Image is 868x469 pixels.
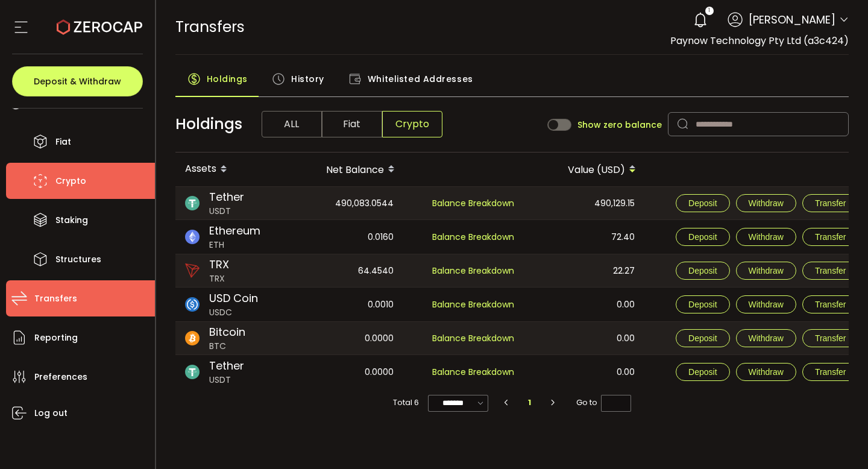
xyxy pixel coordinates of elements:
[209,239,260,251] span: ETH
[34,77,121,86] span: Deposit & Withdraw
[676,363,729,381] button: Deposit
[688,198,717,208] span: Deposit
[519,394,541,411] li: 1
[525,159,646,180] div: Value (USD)
[393,394,419,411] span: Total 6
[688,266,717,275] span: Deposit
[209,306,258,319] span: USDC
[262,111,322,137] span: ALL
[322,111,382,137] span: Fiat
[432,197,514,209] span: Balance Breakdown
[34,404,68,422] span: Log out
[688,300,717,309] span: Deposit
[815,266,846,275] span: Transfer
[736,363,796,381] button: Withdraw
[55,172,86,190] span: Crypto
[284,159,404,180] div: Net Balance
[676,329,729,347] button: Deposit
[12,66,143,96] button: Deposit & Withdraw
[815,300,846,309] span: Transfer
[802,295,859,313] button: Transfer
[525,187,644,219] div: 490,129.15
[284,288,403,321] div: 0.0010
[175,16,245,37] span: Transfers
[670,34,849,48] span: Paynow Technology Pty Ltd (a3c424)
[34,368,87,386] span: Preferences
[749,232,784,242] span: Withdraw
[802,329,859,347] button: Transfer
[736,329,796,347] button: Withdraw
[525,288,644,321] div: 0.00
[185,365,200,379] img: usdt_portfolio.svg
[576,394,631,411] span: Go to
[676,194,729,212] button: Deposit
[432,231,514,243] span: Balance Breakdown
[207,67,248,91] span: Holdings
[432,332,514,345] span: Balance Breakdown
[368,67,473,91] span: Whitelisted Addresses
[749,300,784,309] span: Withdraw
[688,333,717,343] span: Deposit
[802,363,859,381] button: Transfer
[185,230,200,244] img: eth_portfolio.svg
[284,322,403,354] div: 0.0000
[802,194,859,212] button: Transfer
[185,263,200,278] img: trx_portfolio.png
[708,7,710,15] span: 1
[525,322,644,354] div: 0.00
[736,194,796,212] button: Withdraw
[736,295,796,313] button: Withdraw
[525,220,644,254] div: 72.40
[749,266,784,275] span: Withdraw
[291,67,324,91] span: History
[209,324,245,340] span: Bitcoin
[55,133,71,151] span: Fiat
[55,212,88,229] span: Staking
[34,329,78,347] span: Reporting
[676,295,729,313] button: Deposit
[815,367,846,377] span: Transfer
[185,331,200,345] img: btc_portfolio.svg
[209,340,245,353] span: BTC
[749,333,784,343] span: Withdraw
[808,411,868,469] iframe: Chat Widget
[749,367,784,377] span: Withdraw
[688,232,717,242] span: Deposit
[736,262,796,280] button: Withdraw
[284,220,403,254] div: 0.0160
[525,355,644,389] div: 0.00
[284,355,403,389] div: 0.0000
[209,357,244,374] span: Tether
[525,254,644,287] div: 22.27
[209,205,244,218] span: USDT
[802,228,859,246] button: Transfer
[209,189,244,205] span: Tether
[34,290,77,307] span: Transfers
[284,187,403,219] div: 490,083.0544
[676,262,729,280] button: Deposit
[175,113,242,136] span: Holdings
[209,222,260,239] span: Ethereum
[749,11,835,28] span: [PERSON_NAME]
[749,198,784,208] span: Withdraw
[815,198,846,208] span: Transfer
[209,256,229,272] span: TRX
[577,121,662,129] span: Show zero balance
[432,298,514,310] span: Balance Breakdown
[802,262,859,280] button: Transfer
[209,272,229,285] span: TRX
[209,374,244,386] span: USDT
[815,232,846,242] span: Transfer
[815,333,846,343] span: Transfer
[185,297,200,312] img: usdc_portfolio.svg
[382,111,442,137] span: Crypto
[432,365,514,379] span: Balance Breakdown
[284,254,403,287] div: 64.4540
[676,228,729,246] button: Deposit
[688,367,717,377] span: Deposit
[432,265,514,277] span: Balance Breakdown
[185,196,200,210] img: usdt_portfolio.svg
[209,290,258,306] span: USD Coin
[55,251,101,268] span: Structures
